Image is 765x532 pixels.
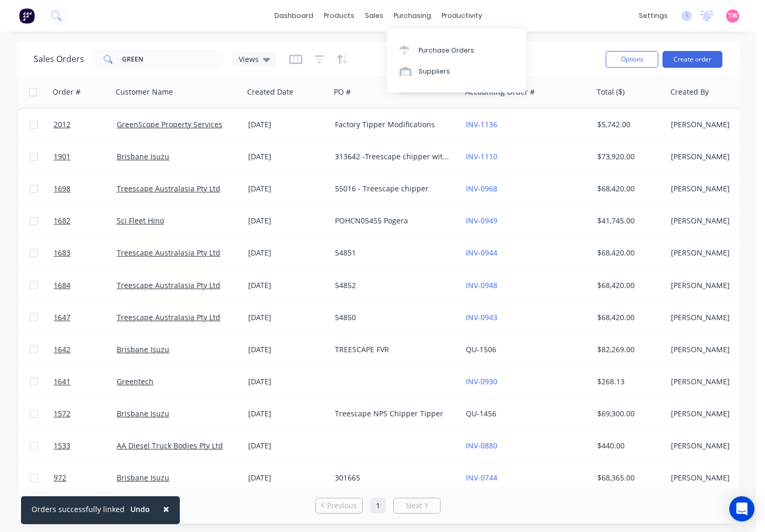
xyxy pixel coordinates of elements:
div: [DATE] [248,312,327,323]
a: Suppliers [387,61,526,82]
span: × [163,502,169,516]
a: 1698 [54,173,117,204]
div: $5,742.00 [597,119,659,130]
div: $68,420.00 [597,248,659,258]
a: 1647 [54,302,117,333]
div: products [319,8,360,24]
div: productivity [436,8,487,24]
a: Brisbane Isuzu [117,408,169,418]
div: $268.13 [597,376,659,387]
div: settings [634,8,673,24]
div: [DATE] [248,119,327,130]
a: 1682 [54,205,117,237]
div: Suppliers [419,67,450,76]
div: $440.00 [597,441,659,451]
div: [DATE] [248,376,327,387]
div: [DATE] [248,216,327,226]
a: dashboard [269,8,319,24]
a: 1572 [54,398,117,429]
a: INV-0930 [466,376,497,386]
div: Order # [53,87,80,97]
div: [DATE] [248,248,327,258]
a: Treescape Australasia Pty Ltd [117,248,220,258]
div: $68,365.00 [597,473,659,483]
a: Brisbane Isuzu [117,473,169,483]
span: Next [406,500,422,511]
a: Purchase Orders [387,39,526,60]
div: TREESCAPE FVR [335,344,452,355]
span: 1698 [54,183,70,194]
a: Next page [394,500,440,511]
span: 1683 [54,248,70,258]
a: 1901 [54,141,117,172]
div: $68,420.00 [597,312,659,323]
a: INV-1136 [466,119,497,129]
span: Previous [327,500,357,511]
div: Total ($) [597,87,625,97]
span: 1901 [54,151,70,162]
a: Treescape Australasia Pty Ltd [117,280,220,290]
a: Treescape Australasia Pty Ltd [117,183,220,193]
span: 1682 [54,216,70,226]
a: 1533 [54,430,117,462]
div: Treescape NPS Chipper Tipper [335,408,452,419]
div: 313642 -Treescape chipper with box [335,151,452,162]
a: INV-0968 [466,183,497,193]
div: PO # [334,87,351,97]
div: sales [360,8,389,24]
span: 1533 [54,441,70,451]
a: Greentech [117,376,154,386]
a: INV-1110 [466,151,497,161]
a: INV-0744 [466,473,497,483]
a: Treescape Australasia Pty Ltd [117,312,220,322]
div: $73,920.00 [597,151,659,162]
a: 1641 [54,366,117,397]
div: $41,745.00 [597,216,659,226]
ul: Pagination [311,498,445,514]
a: INV-0948 [466,280,497,290]
div: purchasing [389,8,436,24]
div: Customer Name [116,87,173,97]
div: [DATE] [248,183,327,194]
div: [DATE] [248,408,327,419]
span: Views [239,54,259,65]
a: 1684 [54,270,117,301]
span: 972 [54,473,66,483]
a: INV-0944 [466,248,497,258]
a: 1683 [54,237,117,269]
span: 1572 [54,408,70,419]
h1: Sales Orders [34,54,84,64]
div: Created Date [247,87,293,97]
a: 1642 [54,334,117,365]
button: Create order [662,51,722,68]
a: QU-1456 [466,408,496,418]
div: 54852 [335,280,452,291]
button: Close [152,496,180,521]
span: TW [728,11,738,21]
a: Previous page [316,500,362,511]
a: 972 [54,462,117,494]
div: $82,269.00 [597,344,659,355]
div: $68,420.00 [597,280,659,291]
span: 1647 [54,312,70,323]
div: 54850 [335,312,452,323]
div: POHCN05455 Pogera [335,216,452,226]
div: [DATE] [248,344,327,355]
div: Created By [670,87,709,97]
span: 1641 [54,376,70,387]
div: Open Intercom Messenger [729,496,754,521]
a: INV-0949 [466,216,497,226]
a: QU-1506 [466,344,496,354]
a: AA Diesel Truck Bodies Pty Ltd [117,441,223,451]
a: Brisbane Isuzu [117,151,169,161]
div: Purchase Orders [419,46,474,55]
div: [DATE] [248,473,327,483]
a: INV-0943 [466,312,497,322]
a: INV-0880 [466,441,497,451]
div: [DATE] [248,280,327,291]
a: GreenScope Property Services [117,119,222,129]
div: Orders successfully linked [32,504,125,515]
img: Factory [19,8,35,24]
span: 2012 [54,119,70,130]
a: Brisbane Isuzu [117,344,169,354]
